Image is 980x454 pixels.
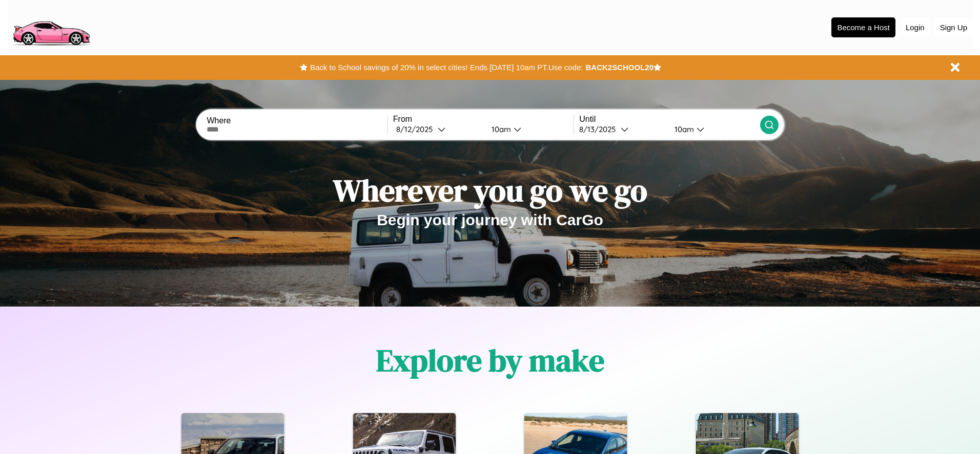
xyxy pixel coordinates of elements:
button: Back to School savings of 20% in select cities! Ends [DATE] 10am PT.Use code: [308,60,585,75]
label: Until [579,115,760,124]
button: 10am [483,124,574,135]
div: 10am [486,124,514,134]
label: From [393,115,574,124]
button: 10am [666,124,760,135]
button: Sign Up [935,18,972,37]
div: 10am [669,124,697,134]
button: 8/12/2025 [393,124,483,135]
button: Login [901,18,930,37]
h1: Explore by make [376,339,604,381]
img: logo [8,5,94,48]
div: 8 / 12 / 2025 [396,124,438,134]
div: 8 / 13 / 2025 [579,124,621,134]
b: BACK2SCHOOL20 [585,63,654,72]
button: Become a Host [831,17,895,37]
label: Where [207,116,387,125]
